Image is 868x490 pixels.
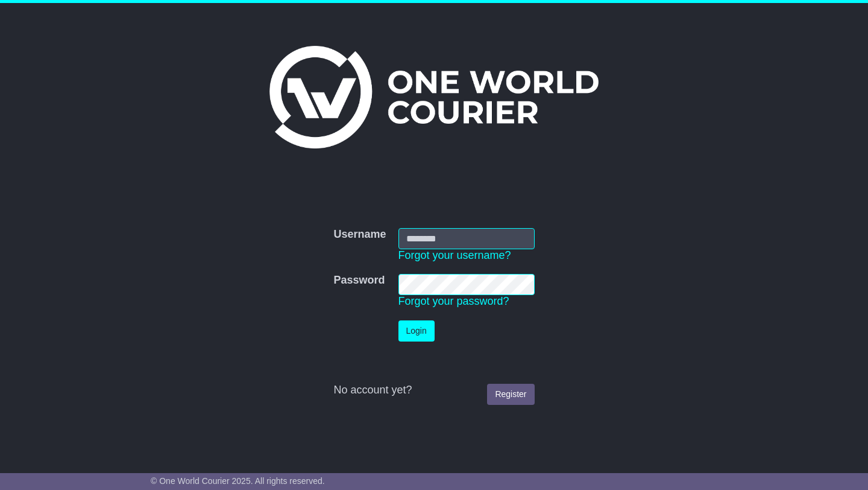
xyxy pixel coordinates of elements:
img: One World [269,46,599,148]
span: © One World Courier 2025. All rights reserved. [151,476,325,486]
a: Forgot your username? [398,249,511,261]
label: Password [333,274,385,287]
div: No account yet? [333,384,534,397]
a: Forgot your password? [398,295,509,307]
a: Register [487,384,534,405]
button: Login [398,320,435,342]
label: Username [333,228,386,241]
